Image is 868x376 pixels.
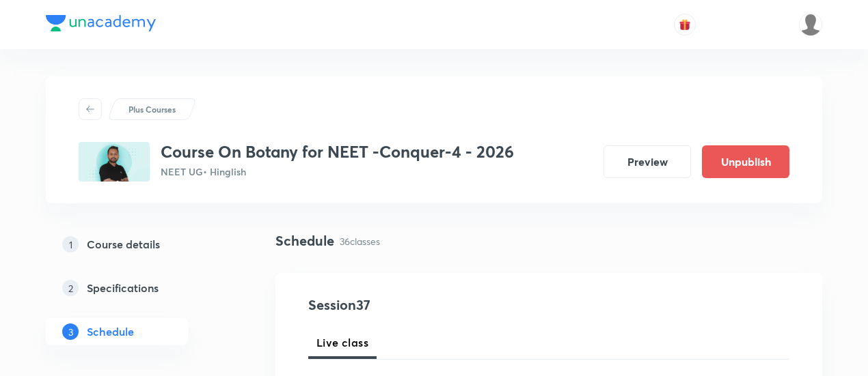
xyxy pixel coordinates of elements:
button: avatar [674,14,696,35]
img: Company Logo [46,15,156,31]
button: Preview [603,145,691,178]
h4: Session 37 [308,295,558,315]
p: 1 [62,236,79,252]
img: avatar [679,18,691,31]
h5: Schedule [87,323,134,340]
a: 1Course details [46,231,232,258]
h5: Course details [87,236,160,252]
button: Unpublish [702,145,789,178]
p: 3 [62,323,79,340]
h3: Course On Botany for NEET -Conquer-4 - 2026 [161,142,514,162]
h4: Schedule [275,231,334,251]
p: 36 classes [340,234,380,248]
img: 4FDB33CD-52D8-47CD-85BA-611FC1743031_plus.png [79,142,150,182]
span: Live class [316,334,368,351]
img: Mustafa kamal [799,13,822,36]
p: 2 [62,280,79,296]
p: NEET UG • Hinglish [161,164,514,179]
h5: Specifications [87,280,159,296]
a: Company Logo [46,15,156,35]
a: 2Specifications [46,274,232,302]
p: Plus Courses [128,103,176,115]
